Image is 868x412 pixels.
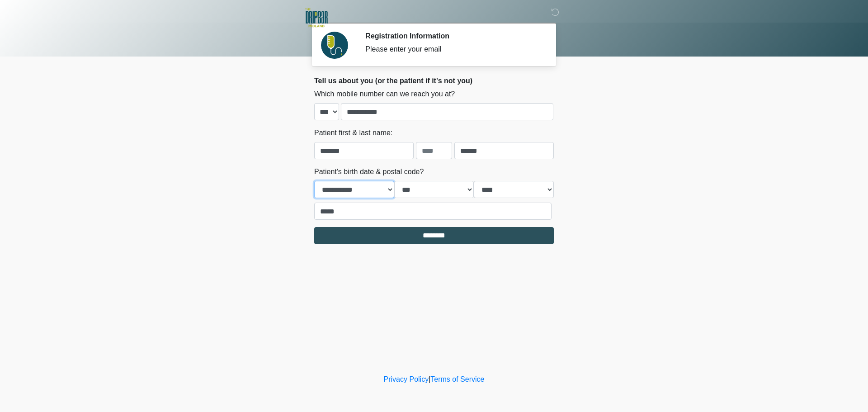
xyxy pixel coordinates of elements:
a: Privacy Policy [384,375,429,383]
div: Please enter your email [365,44,540,55]
label: Patient's birth date & postal code? [314,166,424,177]
h2: Tell us about you (or the patient if it's not you) [314,76,554,85]
a: | [429,375,430,383]
label: Patient first & last name: [314,128,392,138]
img: The DRIPBaR Midland Logo [305,7,328,29]
img: Agent Avatar [321,32,348,59]
label: Which mobile number can we reach you at? [314,89,455,99]
a: Terms of Service [430,375,484,383]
